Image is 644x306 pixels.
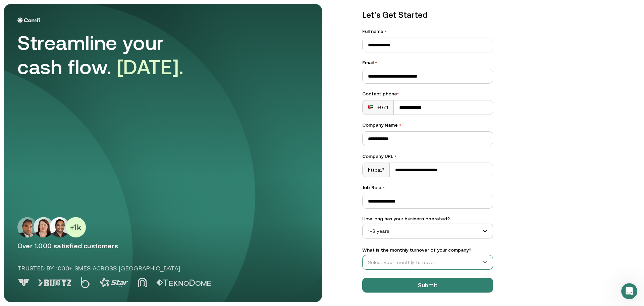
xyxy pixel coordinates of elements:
[17,264,239,273] p: Trusted by 1000+ SMEs across [GEOGRAPHIC_DATA]
[362,247,493,254] label: What is the monthly turnover of your company?
[38,279,71,286] img: Logo 1
[17,279,30,287] img: Logo 0
[385,29,387,34] span: •
[17,17,40,23] img: Logo
[117,55,184,79] span: [DATE].
[138,277,147,287] img: Logo 4
[362,215,493,222] label: How long has your business operated?
[81,277,90,288] img: Logo 2
[362,9,493,21] p: Let’s Get Started
[362,153,493,160] label: Company URL
[17,242,309,250] p: Over 1,000 satisfied customers
[399,122,401,128] span: •
[362,278,493,293] button: Submit
[621,283,637,299] iframe: Intercom live chat
[451,217,454,221] span: •
[362,90,493,97] div: Contact phone
[473,248,475,253] span: •
[156,279,211,286] img: Logo 5
[362,59,493,66] label: Email
[397,91,399,96] span: •
[368,104,388,111] div: +971
[362,28,493,35] label: Full name
[100,278,128,287] img: Logo 3
[363,163,390,177] div: https://
[383,185,385,190] span: •
[375,60,377,65] span: •
[362,184,493,191] label: Job Role
[362,122,493,129] label: Company Name
[394,154,396,159] span: •
[17,31,205,79] div: Streamline your cash flow.
[363,226,493,236] span: 1–3 years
